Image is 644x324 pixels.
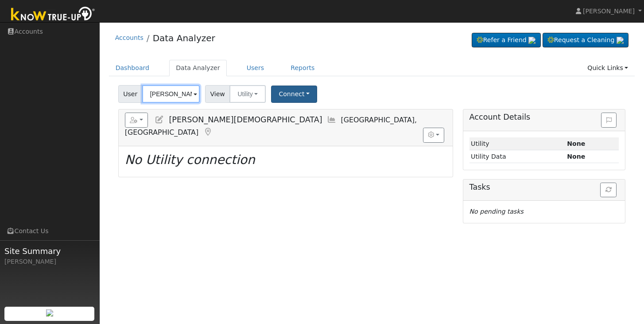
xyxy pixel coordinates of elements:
a: Edit User (32166) [155,115,164,124]
a: Data Analyzer [153,33,215,43]
div: [PERSON_NAME] [4,257,95,266]
a: Request a Cleaning [543,33,628,48]
span: [PERSON_NAME][DEMOGRAPHIC_DATA] [169,115,322,124]
h5: Account Details [469,113,619,122]
a: Multi-Series Graph [327,115,337,124]
td: Utility Data [469,150,566,163]
input: Select a User [142,85,200,103]
button: Refresh [600,183,617,198]
a: Dashboard [109,60,156,76]
a: Accounts [115,34,144,41]
a: Quick Links [581,60,635,76]
td: Utility [469,137,566,150]
span: Site Summary [4,245,95,257]
img: retrieve [617,37,624,44]
span: User [118,85,143,103]
img: retrieve [46,309,53,316]
img: Know True-Up [7,5,100,25]
button: Issue History [601,113,617,128]
span: [PERSON_NAME] [583,8,635,15]
a: Data Analyzer [169,60,227,76]
strong: None [567,153,585,160]
a: Users [240,60,271,76]
i: No pending tasks [469,208,524,215]
span: View [205,85,230,103]
button: Connect [271,86,317,103]
i: No Utility connection [125,152,255,167]
a: Reports [284,60,321,76]
h5: Tasks [469,183,619,192]
a: Map [203,128,213,137]
strong: ID: null, authorized: None [567,140,585,147]
img: retrieve [528,37,535,44]
a: Refer a Friend [472,33,541,48]
button: Utility [229,85,266,103]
